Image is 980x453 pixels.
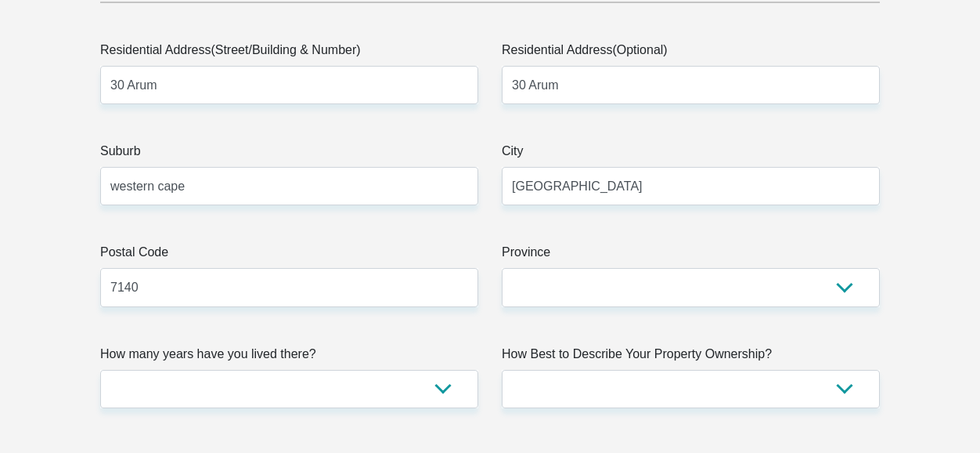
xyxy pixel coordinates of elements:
[100,41,478,66] label: Residential Address(Street/Building & Number)
[502,370,880,408] select: Please select a value
[100,243,478,268] label: Postal Code
[502,66,880,104] input: Address line 2 (Optional)
[100,66,478,104] input: Valid residential address
[100,142,478,167] label: Suburb
[100,370,478,408] select: Please select a value
[100,345,478,370] label: How many years have you lived there?
[502,243,880,268] label: Province
[502,167,880,205] input: City
[502,142,880,167] label: City
[100,268,478,306] input: Postal Code
[502,345,880,370] label: How Best to Describe Your Property Ownership?
[100,167,478,205] input: Suburb
[502,41,880,66] label: Residential Address(Optional)
[502,268,880,306] select: Please Select a Province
